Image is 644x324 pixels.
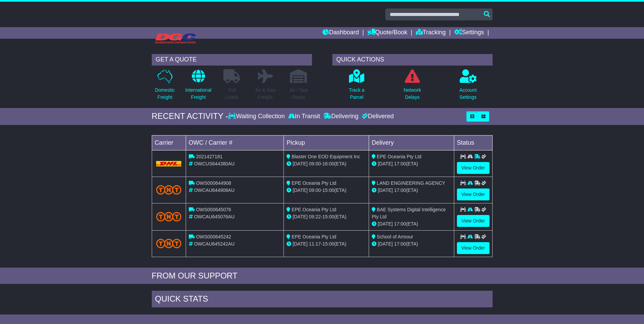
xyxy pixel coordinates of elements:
[404,87,421,101] p: Network Delays
[196,234,231,239] span: OWS000645242
[156,239,182,248] img: TNT_Domestic.png
[223,87,240,101] p: Full Loads
[349,87,364,101] p: Track a Parcel
[196,154,222,159] span: 2021427181
[156,185,182,194] img: TNT_Domestic.png
[292,207,336,212] span: EPE Oceania Pty Ltd
[292,154,360,159] span: Blaster One EOD Equipment Inc
[152,54,312,66] div: GET A QUOTE
[323,187,334,193] span: 15:00
[360,113,394,120] div: Delivered
[309,241,321,247] span: 11:17
[196,207,231,212] span: OWS000645076
[457,188,490,200] a: View Order
[378,221,393,227] span: [DATE]
[367,27,407,39] a: Quote/Book
[378,241,393,247] span: [DATE]
[290,87,308,101] p: Air / Sea Depot
[322,113,360,120] div: Delivering
[186,135,284,150] td: OWC / Carrier #
[185,87,211,101] p: International Freight
[403,69,421,105] a: NetworkDelays
[156,212,182,221] img: TNT_Domestic.png
[196,180,231,186] span: OWS000644908
[323,27,359,39] a: Dashboard
[323,241,334,247] span: 15:00
[309,161,321,166] span: 09:00
[378,161,393,166] span: [DATE]
[416,27,446,39] a: Tracking
[194,214,235,219] span: OWCAU645076AU
[378,187,393,193] span: [DATE]
[459,69,477,105] a: AccountSettings
[185,69,212,105] a: InternationalFreight
[152,135,186,150] td: Carrier
[309,214,321,219] span: 09:22
[348,69,365,105] a: Track aParcel
[454,135,492,150] td: Status
[377,154,422,159] span: EPE Oceania Pty Ltd
[372,160,451,167] div: (ETA)
[377,180,445,186] span: LAND ENGINEERING AGENCY
[394,221,406,227] span: 17:00
[292,234,336,239] span: EPE Oceania Pty Ltd
[457,162,490,174] a: View Order
[293,187,308,193] span: [DATE]
[309,187,321,193] span: 09:00
[152,111,228,121] div: RECENT ACTIVITY -
[372,220,451,228] div: (ETA)
[152,271,493,281] div: FROM OUR SUPPORT
[394,187,406,193] span: 17:00
[457,242,490,254] a: View Order
[287,213,366,220] div: - (ETA)
[284,135,369,150] td: Pickup
[287,187,366,194] div: - (ETA)
[394,161,406,166] span: 17:00
[156,161,182,166] img: DHL.png
[323,214,334,219] span: 15:00
[394,241,406,247] span: 17:00
[293,241,308,247] span: [DATE]
[459,87,477,101] p: Account Settings
[454,27,484,39] a: Settings
[377,234,413,239] span: School of Armour
[372,207,446,219] span: BAE Systems Digital Intelligence Pty Ltd
[292,180,336,186] span: EPE Oceania Pty Ltd
[155,87,174,101] p: Domestic Freight
[255,87,275,101] p: Air & Sea Freight
[323,161,334,166] span: 16:00
[194,161,235,166] span: OWCUS644380AU
[293,161,308,166] span: [DATE]
[372,240,451,248] div: (ETA)
[369,135,454,150] td: Delivery
[293,214,308,219] span: [DATE]
[152,291,493,309] div: Quick Stats
[194,187,235,193] span: OWCAU644908AU
[372,187,451,194] div: (ETA)
[457,215,490,227] a: View Order
[287,160,366,167] div: - (ETA)
[228,113,286,120] div: Waiting Collection
[287,113,322,120] div: In Transit
[332,54,493,66] div: QUICK ACTIONS
[154,69,175,105] a: DomesticFreight
[287,240,366,248] div: - (ETA)
[194,241,235,247] span: OWCAU645242AU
